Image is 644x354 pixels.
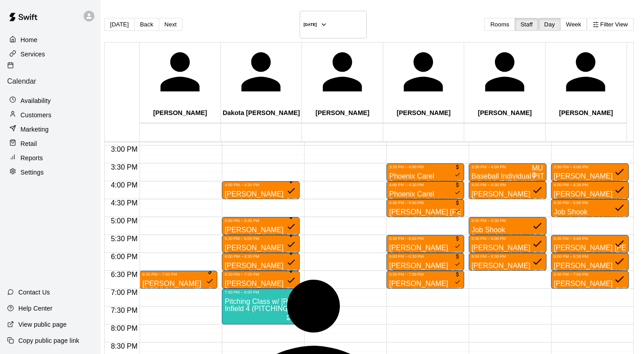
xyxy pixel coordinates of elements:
[471,236,544,241] div: 5:30 PM – 6:00 PM
[225,197,453,205] span: Baseball Individual PITCHING - 30 minutes (Infield 1 (PITCHING) - TBK)
[515,18,538,31] button: Staff
[206,269,214,286] span: All customers have paid
[454,235,461,251] span: All customers have paid
[109,271,140,278] span: 6:30 PM
[21,35,38,44] p: Home
[532,213,543,233] span: All customers have paid
[538,18,561,31] button: Day
[389,200,462,205] div: 4:30 PM – 5:00 PM
[225,218,297,223] div: 5:00 PM – 5:30 PM
[469,235,547,253] div: 5:30 PM – 6:00 PM: Baseball Individual PITCHING - 30 minutes
[385,109,463,116] p: [PERSON_NAME]
[286,214,296,233] span: All customers have paid
[109,253,140,260] span: 6:00 PM
[471,218,544,223] div: 5:00 PM – 5:30 PM
[454,182,461,197] span: All customers have paid
[18,336,79,345] p: Copy public page link
[18,288,50,297] p: Contact Us
[109,307,140,314] span: 7:30 PM
[614,230,625,251] span: All customers have paid
[286,178,296,197] span: All customers have paid
[134,18,159,31] button: Back
[389,215,604,223] span: Baseball Individual HITTING - 30 minutes (Cage 4 (HITTING) - TBK)
[109,289,140,296] span: 7:00 PM
[21,111,51,119] p: Customers
[532,171,536,179] span: 0
[454,200,461,215] span: All customers have paid
[614,266,625,286] span: All customers have paid
[389,179,633,187] span: Baseball Individual HITTING - 30 minutes (Cage 1(HITTING) - Hit Trax - TBK)
[109,199,140,207] span: 4:30 PM
[471,183,544,187] div: 4:00 PM – 4:30 PM
[141,109,220,116] p: [PERSON_NAME]
[551,253,629,271] div: 6:00 PM – 6:30 PM: Baseball Individual HITTING - 30 minutes
[532,177,543,197] span: All customers have paid
[554,200,626,205] div: 4:30 PM – 5:00 PM
[554,272,626,277] div: 6:30 PM – 7:00 PM
[454,271,461,286] span: All customers have paid
[303,109,382,116] p: [PERSON_NAME]
[109,163,140,171] span: 3:30 PM
[109,235,140,243] span: 5:30 PM
[386,163,464,181] div: 3:30 PM – 4:00 PM: Baseball Individual HITTING - 30 minutes
[614,176,625,197] span: All customers have paid
[532,164,543,172] span: MU
[21,168,44,177] p: Settings
[551,163,629,181] div: 3:30 PM – 4:00 PM: Baseball Individual HITTING - 30 minutes
[551,199,629,217] div: 4:30 PM – 5:00 PM: Baseball Individual HITTING - 30 minutes
[614,248,625,269] span: All customers have paid
[225,236,297,241] div: 5:30 PM – 6:00 PM
[386,235,464,253] div: 5:30 PM – 6:00 PM: Softball Individual HITTING - 30 minutes
[222,235,300,253] div: 5:30 PM – 6:00 PM: Baseball Individual PITCHING - 30 minutes
[142,272,215,277] div: 6:30 PM – 7:00 PM
[554,254,626,259] div: 6:00 PM – 6:30 PM
[109,342,140,350] span: 8:30 PM
[471,254,544,259] div: 6:00 PM – 6:30 PM
[222,181,300,199] div: 4:00 PM – 4:30 PM: Baseball Individual PITCHING - 30 minutes
[454,253,461,269] span: All customers have paid
[304,22,317,27] h6: [DATE]
[386,199,464,217] div: 4:30 PM – 5:00 PM: Baseball Individual HITTING - 30 minutes
[109,217,140,225] span: 5:00 PM
[109,145,140,153] span: 3:00 PM
[614,158,625,179] span: All customers have paid
[466,109,544,116] p: [PERSON_NAME]
[21,125,49,134] p: Marketing
[109,324,140,332] span: 8:00 PM
[21,50,45,59] p: Services
[532,230,543,251] span: All customers have paid
[21,154,43,162] p: Reports
[389,165,462,169] div: 3:30 PM – 4:00 PM
[471,165,544,169] div: 3:30 PM – 4:00 PM
[551,181,629,199] div: 4:00 PM – 4:30 PM: Baseball Individual HITTING - 30 minutes
[386,181,464,199] div: 4:00 PM – 4:30 PM: Baseball Individual HITTING - 30 minutes
[222,217,300,235] div: 5:00 PM – 5:30 PM: Baseball Individual PITCHING - 30 minutes
[554,236,626,241] div: 5:30 PM – 6:00 PM
[551,271,629,289] div: 6:30 PM – 7:00 PM: Baseball Individual FIELDING - 30 minutes
[469,253,547,271] div: 6:00 PM – 6:30 PM: Baseball Individual PITCHING - 30 minutes
[109,181,140,189] span: 4:00 PM
[18,304,52,313] p: Help Center
[222,109,301,116] p: Dakota [PERSON_NAME]
[7,77,93,85] p: Calendar
[469,217,547,235] div: 5:00 PM – 5:30 PM: Baseball Individual PITCHING - 30 minutes
[532,165,543,179] span: Matthew Ulrich
[554,165,626,169] div: 3:30 PM – 4:00 PM
[587,18,634,31] button: Filter View
[389,197,633,205] span: Baseball Individual HITTING - 30 minutes (Cage 1(HITTING) - Hit Trax - TBK)
[532,248,543,269] span: All customers have paid
[484,18,515,31] button: Rooms
[551,235,629,253] div: 5:30 PM – 6:00 PM: Baseball Individual FIELDING - 30 minutes
[614,194,625,215] span: All customers have paid
[554,183,626,187] div: 4:00 PM – 4:30 PM
[560,18,587,31] button: Week
[225,183,297,187] div: 4:00 PM – 4:30 PM
[389,183,462,187] div: 4:00 PM – 4:30 PM
[532,165,543,172] div: Matthew Ulrich
[104,18,135,31] button: [DATE]
[389,236,462,241] div: 5:30 PM – 6:00 PM
[469,163,547,181] div: 3:30 PM – 4:00 PM: Baseball Individual PITCHING - 30 minutes
[21,139,37,148] p: Retail
[142,287,400,294] span: [PERSON_NAME] - Softball PITCHING - 30 minutes (Infield 1 (PITCHING) - TBK)
[547,109,626,116] p: [PERSON_NAME]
